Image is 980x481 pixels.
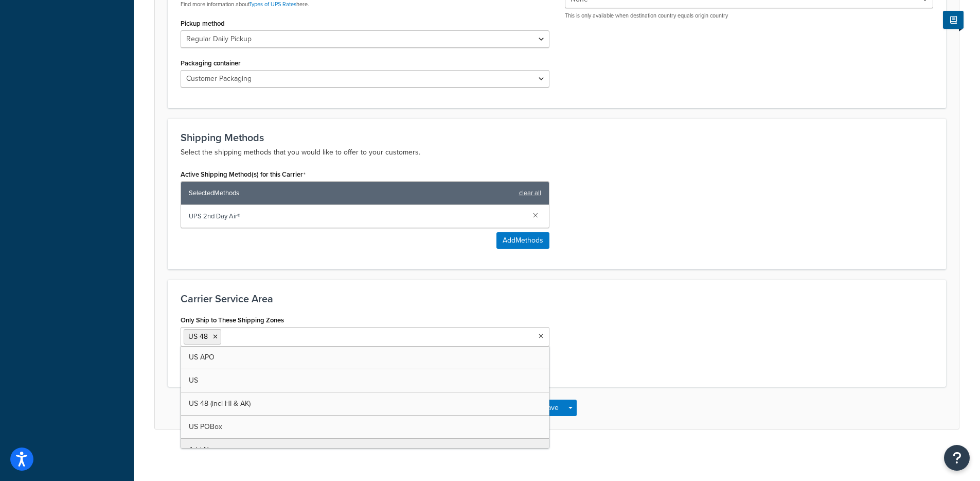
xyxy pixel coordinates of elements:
[181,369,549,392] a: US
[181,132,933,143] h3: Shipping Methods
[565,12,934,20] p: This is only available when destination country equals origin country
[943,11,964,29] button: Show Help Docs
[944,445,970,471] button: Open Resource Center
[181,392,549,415] a: US 48 (incl HI & AK)
[181,439,549,461] a: Add New
[181,170,306,179] label: Active Shipping Method(s) for this Carrier
[189,186,514,200] span: Selected Methods
[188,331,208,342] span: US 48
[189,209,525,224] span: UPS 2nd Day Air®
[181,416,549,438] a: US POBox
[537,400,565,416] button: Save
[181,1,549,8] p: Find more information about here.
[181,20,225,27] label: Pickup method
[181,316,284,324] label: Only Ship to These Shipping Zones
[181,146,933,159] p: Select the shipping methods that you would like to offer to your customers.
[189,421,222,432] span: US POBox
[189,375,198,386] span: US
[181,59,241,67] label: Packaging container
[181,346,549,369] a: US APO
[189,352,215,363] span: US APO
[496,232,549,249] button: AddMethods
[181,293,933,304] h3: Carrier Service Area
[189,398,251,409] span: US 48 (incl HI & AK)
[189,444,218,455] span: Add New
[519,186,541,200] a: clear all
